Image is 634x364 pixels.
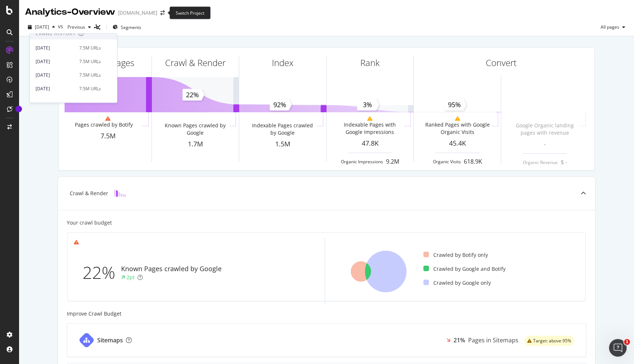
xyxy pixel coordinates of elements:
div: 9.2M [386,157,399,166]
span: Previous [65,24,85,30]
div: [DATE] [36,58,75,65]
div: Sitemaps [97,336,123,345]
div: [DATE] [36,72,75,78]
iframe: Intercom live chat [609,339,627,357]
div: arrow-right-arrow-left [160,10,165,15]
div: Pages crawled by Botify [75,121,133,128]
button: Previous [65,21,94,33]
div: Your crawl budget [67,219,112,226]
button: All pages [598,21,628,33]
div: warning label [524,336,574,346]
button: [DATE] [25,21,58,33]
div: [DOMAIN_NAME] [118,9,157,17]
div: Tooltip anchor [15,106,22,112]
div: 7.5M [65,131,152,141]
div: 47.8K [327,139,413,148]
div: Crawl & Render [165,57,226,69]
img: block-icon [114,190,126,197]
div: [DATE] [36,85,75,92]
div: Index [272,57,294,69]
div: 7.5M URLs [79,99,101,105]
div: Rank [360,57,380,69]
div: Indexable Pages with Google Impressions [337,121,402,136]
div: 7.5M URLs [79,85,101,92]
div: Organic Impressions [341,159,383,165]
div: 21% [453,336,465,345]
div: Indexable Pages crawled by Google [249,122,315,136]
span: vs [58,23,65,30]
div: Crawled by Google only [423,279,491,287]
div: 22% [83,261,121,285]
div: [DATE] [36,44,75,51]
div: Crawl History [36,30,76,37]
span: 1 [624,339,630,345]
button: Segments [110,21,144,33]
span: All pages [598,24,619,30]
div: Pages in Sitemaps [468,336,518,345]
div: 7.5M URLs [79,72,101,78]
a: Sitemaps21%Pages in Sitemapswarning label [67,323,586,357]
div: Crawl & Render [70,190,108,197]
div: Known Pages crawled by Google [121,264,222,274]
div: 7.5M URLs [79,58,101,65]
div: Crawled by Google and Botify [423,265,506,273]
span: 2025 Sep. 11th [35,24,49,30]
span: Segments [121,24,141,30]
div: Improve Crawl Budget [67,310,586,317]
div: 2pt [127,274,135,281]
div: Switch Project [170,7,211,19]
div: 1.7M [152,139,239,149]
div: [DATE] [36,99,75,105]
span: Target: above 95% [533,339,571,343]
div: 1.5M [239,139,326,149]
div: Crawled by Botify only [423,251,488,259]
div: Analytics - Overview [25,6,115,18]
div: Known Pages crawled by Google [162,122,228,136]
div: 7.5M URLs [79,44,101,51]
